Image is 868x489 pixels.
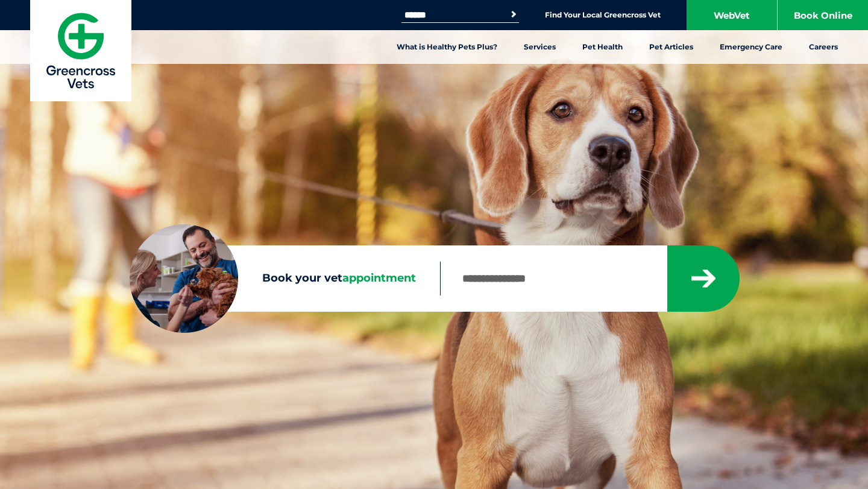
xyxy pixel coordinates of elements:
[636,30,706,64] a: Pet Articles
[796,30,851,64] a: Careers
[130,270,440,288] label: Book your vet
[545,10,661,20] a: Find Your Local Greencross Vet
[342,271,416,285] span: appointment
[383,30,511,64] a: What is Healthy Pets Plus?
[569,30,636,64] a: Pet Health
[706,30,796,64] a: Emergency Care
[508,8,520,21] button: Search
[511,30,569,64] a: Services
